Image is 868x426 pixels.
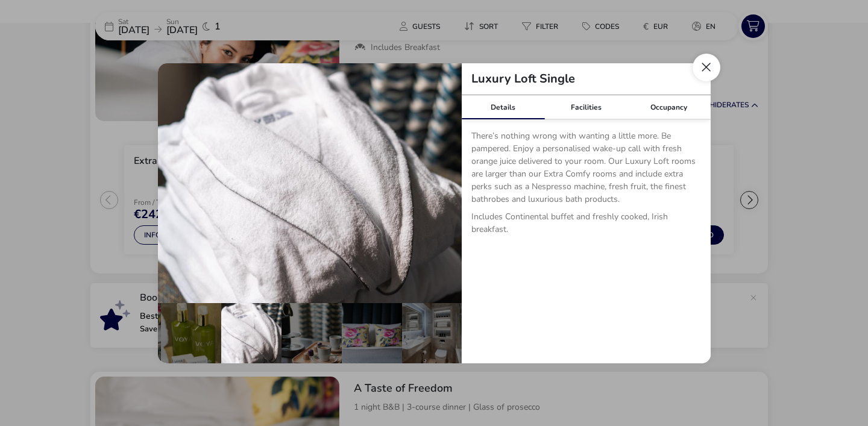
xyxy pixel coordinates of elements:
[158,63,462,303] img: 3e5029f63553358cef118d3fcec776d1836413e5375b0fd3f05ad002e4c8c072
[544,95,627,119] div: Facilities
[627,95,711,119] div: Occupancy
[462,73,585,85] h2: Luxury Loft Single
[462,95,545,119] div: Details
[693,54,720,81] button: Close dialog
[471,130,701,210] p: There’s nothing wrong with wanting a little more. Be pampered. Enjoy a personalised wake-up call ...
[471,210,701,240] p: Includes Continental buffet and freshly cooked, Irish breakfast.
[158,63,711,363] div: details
